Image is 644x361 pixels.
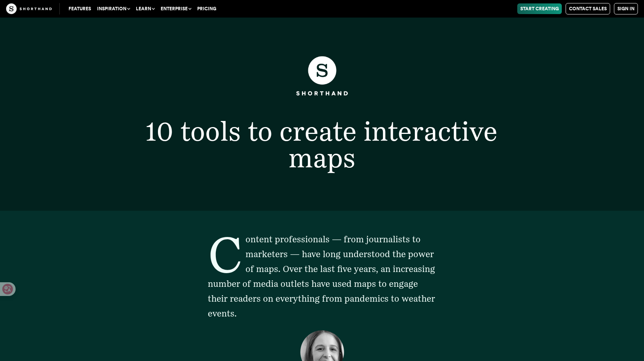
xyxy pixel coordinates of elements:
[194,3,219,14] a: Pricing
[6,3,52,14] img: The Craft
[65,3,94,14] a: Features
[517,3,562,14] a: Start Creating
[566,3,610,14] a: Contact Sales
[106,118,537,172] h1: 10 tools to create interactive maps
[208,234,435,319] span: Content professionals — from journalists to marketers — have long understood the power of maps. O...
[94,3,133,14] button: Inspiration
[614,3,638,14] a: Sign in
[158,3,194,14] button: Enterprise
[133,3,158,14] button: Learn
